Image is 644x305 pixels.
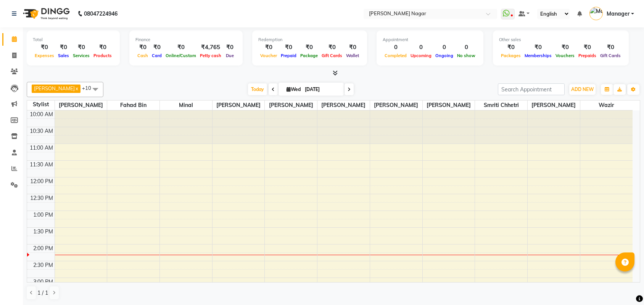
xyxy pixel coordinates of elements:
input: 2025-09-03 [303,84,341,95]
button: ADD NEW [569,84,596,95]
span: [PERSON_NAME] [528,101,580,110]
div: 0 [409,43,433,52]
span: +10 [82,85,97,91]
span: Ongoing [433,53,455,58]
span: Minal [160,101,212,110]
div: ₹0 [71,43,92,52]
span: [PERSON_NAME] [423,101,475,110]
div: ₹0 [298,43,320,52]
span: Wallet [344,53,361,58]
span: Wed [285,86,303,92]
img: Manager [589,7,603,20]
div: 1:00 PM [32,211,55,219]
span: Package [298,53,320,58]
div: 1:30 PM [32,228,55,236]
span: Fahad Bin [107,101,159,110]
span: Gift Cards [598,53,623,58]
span: [PERSON_NAME] [265,101,317,110]
span: Smriti Chhetri [475,101,527,110]
div: Finance [135,37,237,43]
div: 2:30 PM [32,261,55,269]
div: 0 [455,43,477,52]
div: ₹0 [33,43,56,52]
div: ₹0 [150,43,164,52]
span: Petty cash [198,53,223,58]
span: Today [248,83,267,95]
span: [PERSON_NAME] [213,101,265,110]
div: 0 [433,43,455,52]
b: 08047224946 [84,3,118,24]
input: Search Appointment [498,83,565,95]
a: x [75,85,78,91]
span: Packages [499,53,523,58]
div: ₹0 [320,43,344,52]
span: Memberships [523,53,554,58]
div: 11:00 AM [28,144,55,152]
span: Card [150,53,164,58]
div: ₹0 [499,43,523,52]
span: [PERSON_NAME] [34,85,75,91]
span: Upcoming [409,53,433,58]
div: Stylist [27,101,55,109]
div: 12:30 PM [29,194,55,202]
div: ₹0 [164,43,198,52]
span: 1 / 1 [37,289,48,297]
span: ADD NEW [571,86,594,92]
div: 0 [383,43,409,52]
div: 3:00 PM [32,278,55,286]
div: ₹0 [576,43,598,52]
div: ₹0 [523,43,554,52]
span: Products [92,53,114,58]
span: Cash [135,53,150,58]
div: 10:30 AM [28,127,55,135]
span: Due [224,53,236,58]
span: [PERSON_NAME] [317,101,370,110]
div: 2:00 PM [32,244,55,252]
div: ₹4,765 [198,43,223,52]
div: ₹0 [279,43,298,52]
span: Expenses [33,53,56,58]
div: 12:00 PM [29,177,55,185]
span: Wazir [580,101,633,110]
span: [PERSON_NAME] [55,101,107,110]
span: Sales [56,53,71,58]
div: 11:30 AM [28,161,55,169]
img: logo [19,3,72,24]
span: Completed [383,53,409,58]
iframe: chat widget [612,275,636,297]
span: Prepaids [576,53,598,58]
div: ₹0 [554,43,576,52]
span: No show [455,53,477,58]
div: ₹0 [223,43,237,52]
div: Total [33,37,114,43]
span: Vouchers [554,53,576,58]
div: Redemption [258,37,361,43]
div: 10:00 AM [28,110,55,118]
div: ₹0 [344,43,361,52]
span: Prepaid [279,53,298,58]
span: [PERSON_NAME] [370,101,422,110]
div: ₹0 [56,43,71,52]
span: Online/Custom [164,53,198,58]
span: Voucher [258,53,279,58]
span: Manager [607,10,630,18]
span: Gift Cards [320,53,344,58]
div: ₹0 [598,43,623,52]
div: ₹0 [135,43,150,52]
div: Appointment [383,37,477,43]
div: Other sales [499,37,623,43]
div: ₹0 [92,43,114,52]
span: Services [71,53,92,58]
div: ₹0 [258,43,279,52]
